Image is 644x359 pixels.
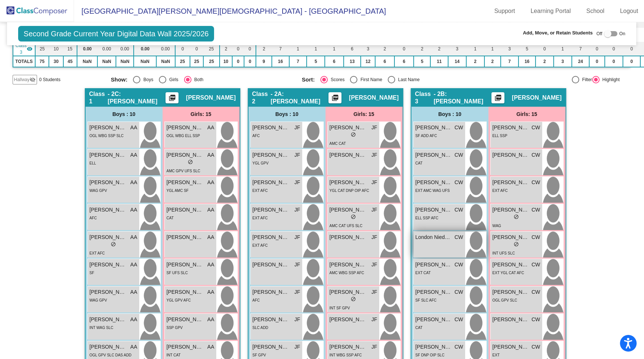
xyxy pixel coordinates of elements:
[416,189,450,193] span: EXT AMC WAG UFS
[253,261,290,269] span: [PERSON_NAME]
[330,343,367,351] span: [PERSON_NAME]
[186,94,236,102] span: [PERSON_NAME]
[130,206,137,214] span: AA
[325,56,343,67] td: 6
[294,124,300,132] span: JF
[330,179,367,186] span: [PERSON_NAME]
[13,56,35,67] td: TOTALS
[416,288,453,296] span: [PERSON_NAME]
[416,206,453,214] span: [PERSON_NAME]
[166,92,178,103] button: Print Students Details
[416,353,445,357] span: SF DNP OIP SLC
[111,76,296,83] mat-radio-group: Select an option
[90,233,127,241] span: [PERSON_NAME]
[18,26,214,41] span: Second Grade Current Year Digital Data Wall 2025/2026
[39,76,60,83] span: 0 Students
[331,94,340,104] mat-icon: picture_as_pdf
[167,151,204,159] span: [PERSON_NAME]
[493,233,530,241] span: [PERSON_NAME]
[394,56,414,67] td: 6
[454,206,463,214] span: CW
[167,288,204,296] span: [PERSON_NAME]
[244,56,256,67] td: 0
[330,206,367,214] span: [PERSON_NAME]
[330,124,367,132] span: [PERSON_NAME]
[535,42,553,56] td: 0
[501,56,518,67] td: 7
[244,42,256,56] td: 0
[253,233,290,241] span: [PERSON_NAME]
[167,233,204,241] span: [PERSON_NAME]
[167,179,204,186] span: [PERSON_NAME]
[294,179,300,186] span: JF
[30,77,36,83] mat-icon: visibility_off
[272,42,289,56] td: 7
[167,206,204,214] span: [PERSON_NAME]
[371,343,377,351] span: JF
[351,214,356,219] span: do_not_disturb_alt
[90,288,127,296] span: [PERSON_NAME]
[330,288,367,296] span: [PERSON_NAME]
[294,343,300,351] span: JF
[493,261,530,269] span: [PERSON_NAME]
[349,94,398,102] span: [PERSON_NAME]
[294,151,300,159] span: JF
[130,288,137,296] span: AA
[294,233,300,241] span: JF
[167,216,174,220] span: CAT
[90,343,127,351] span: [PERSON_NAME]
[531,206,540,214] span: CW
[328,76,344,83] div: Scores
[554,56,572,67] td: 3
[167,124,204,132] span: [PERSON_NAME]
[167,134,200,138] span: OGL WBG ELL SSP
[111,76,127,83] span: Show:
[454,261,463,269] span: CW
[130,179,137,186] span: AA
[90,206,127,214] span: [PERSON_NAME]
[371,124,377,132] span: JF
[493,189,508,193] span: EXT AFC
[416,233,453,241] span: London Niederleig
[253,179,290,186] span: [PERSON_NAME]
[430,56,448,67] td: 11
[414,42,430,56] td: 2
[232,42,244,56] td: 0
[531,316,540,323] span: CW
[90,216,97,220] span: AFC
[330,353,362,357] span: INT WBG SSP AFC
[77,56,98,67] td: NaN
[454,316,463,323] span: CW
[167,189,189,193] span: YGL AMC SF
[130,261,137,269] span: AA
[35,56,49,67] td: 75
[203,42,220,56] td: 25
[416,326,423,330] span: CAT
[190,56,204,67] td: 25
[484,56,501,67] td: 2
[361,42,375,56] td: 3
[156,42,175,56] td: 0.00
[90,261,127,269] span: [PERSON_NAME]
[493,353,500,357] span: EXT
[253,216,268,220] span: EXT AFC
[207,151,214,159] span: AA
[523,29,593,37] span: Add, Move, or Retain Students
[554,42,572,56] td: 1
[623,42,641,56] td: 0
[605,42,623,56] td: 0
[90,134,124,138] span: OGL WBG SSP SLC
[330,306,350,310] span: INT SF GPV
[252,90,271,105] span: Class 2
[27,46,33,52] mat-icon: visibility
[294,288,300,296] span: JF
[188,159,193,164] span: do_not_disturb_alt
[589,56,605,67] td: 0
[256,56,272,67] td: 9
[454,288,463,296] span: CW
[531,179,540,186] span: CW
[493,206,530,214] span: [PERSON_NAME]
[253,161,269,165] span: YGL GPV
[111,242,116,247] span: do_not_disturb_alt
[207,206,214,214] span: AA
